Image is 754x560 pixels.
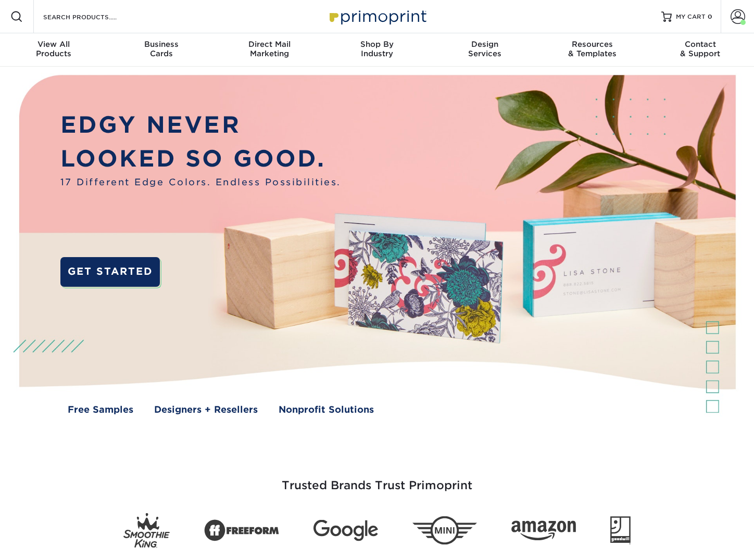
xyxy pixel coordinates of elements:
[60,108,341,142] p: EDGY NEVER
[610,516,631,544] img: Goodwill
[60,175,341,189] span: 17 Different Edge Colors. Endless Possibilities.
[431,33,538,67] a: DesignServices
[204,514,279,547] img: Freeform
[108,40,216,58] div: Cards
[708,13,712,20] span: 0
[60,257,160,287] a: GET STARTED
[646,33,754,67] a: Contact& Support
[511,520,576,540] img: Amazon
[325,5,429,28] img: Primoprint
[216,40,323,58] div: Marketing
[72,454,682,505] h3: Trusted Brands Trust Primoprint
[216,33,323,67] a: Direct MailMarketing
[538,33,646,67] a: Resources& Templates
[216,40,323,49] span: Direct Mail
[108,40,216,49] span: Business
[279,403,374,416] a: Nonprofit Solutions
[68,403,133,416] a: Free Samples
[431,40,538,49] span: Design
[538,40,646,58] div: & Templates
[60,142,341,175] p: LOOKED SO GOOD.
[676,12,706,21] span: MY CART
[538,40,646,49] span: Resources
[412,516,477,545] img: Mini
[323,33,431,67] a: Shop ByIndustry
[323,40,431,58] div: Industry
[323,40,431,49] span: Shop By
[123,513,170,548] img: Smoothie King
[646,40,754,49] span: Contact
[42,10,144,23] input: SEARCH PRODUCTS.....
[431,40,538,58] div: Services
[313,520,378,541] img: Google
[646,40,754,58] div: & Support
[108,33,216,67] a: BusinessCards
[154,403,258,416] a: Designers + Resellers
